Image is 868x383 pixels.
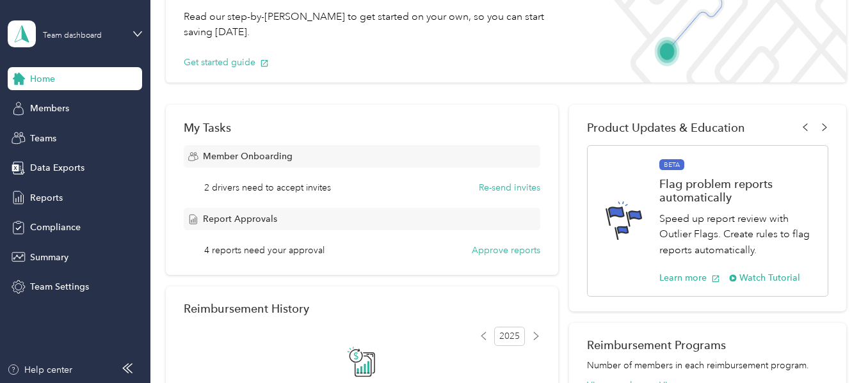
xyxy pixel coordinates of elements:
[204,181,331,194] span: 2 drivers need to accept invites
[494,327,525,346] span: 2025
[30,102,69,115] span: Members
[659,159,684,171] span: BETA
[30,191,63,205] span: Reports
[587,338,828,352] h2: Reimbursement Programs
[184,9,549,40] p: Read our step-by-[PERSON_NAME] to get started on your own, so you can start saving [DATE].
[7,363,72,377] button: Help center
[659,211,814,258] p: Speed up report review with Outlier Flags. Create rules to flag reports automatically.
[30,72,55,86] span: Home
[659,271,720,285] button: Learn more
[30,280,89,293] span: Team Settings
[184,121,540,134] div: My Tasks
[203,212,277,226] span: Report Approvals
[479,181,540,194] button: Re-send invites
[587,121,745,134] span: Product Updates & Education
[30,251,68,264] span: Summary
[587,359,828,372] p: Number of members in each reimbursement program.
[203,150,293,163] span: Member Onboarding
[43,32,102,40] div: Team dashboard
[184,56,269,69] button: Get started guide
[184,302,309,315] h2: Reimbursement History
[472,244,540,257] button: Approve reports
[659,177,814,204] h1: Flag problem reports automatically
[30,221,81,234] span: Compliance
[30,161,84,175] span: Data Exports
[204,244,325,257] span: 4 reports need your approval
[796,311,868,383] iframe: Everlance-gr Chat Button Frame
[30,132,56,145] span: Teams
[729,271,800,285] button: Watch Tutorial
